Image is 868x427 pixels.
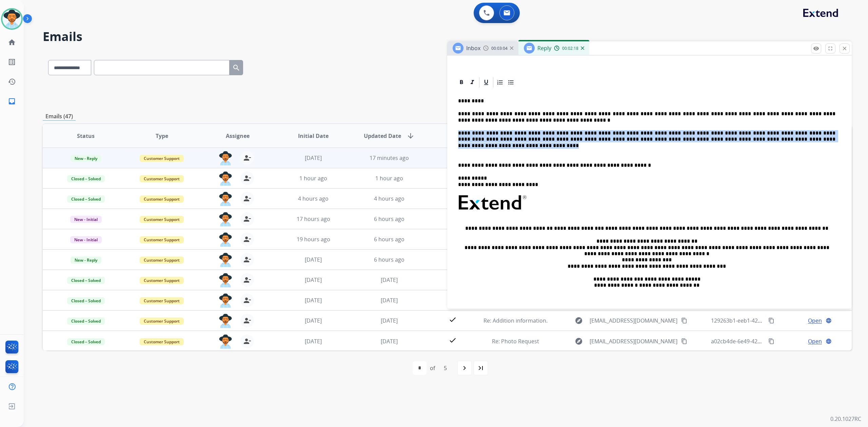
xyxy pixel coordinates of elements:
span: Closed – Solved [67,297,105,304]
span: [EMAIL_ADDRESS][DOMAIN_NAME] [590,337,677,345]
mat-icon: person_remove [243,195,251,203]
img: agent-avatar [219,192,232,206]
mat-icon: content_copy [768,318,774,324]
mat-icon: check [449,316,457,324]
span: Customer Support [140,196,184,203]
span: Open [808,317,822,325]
span: 19 hours ago [297,236,330,243]
span: Status [77,132,95,140]
img: agent-avatar [219,253,232,267]
mat-icon: inbox [8,97,16,105]
mat-icon: person_remove [243,276,251,284]
mat-icon: language [826,338,832,344]
mat-icon: navigate_next [460,364,469,372]
h2: Emails [43,30,852,43]
mat-icon: person_remove [243,256,251,264]
div: Italic [467,77,477,87]
span: Assignee [226,132,250,140]
span: 6 hours ago [374,236,405,243]
span: Updated Date [364,132,401,140]
span: 6 hours ago [374,256,405,263]
span: Customer Support [140,257,184,264]
span: 129263b1-eeb1-4207-832c-e77cfff00b4b [711,317,812,324]
mat-icon: remove_red_eye [813,45,819,52]
span: Open [808,337,822,345]
span: Closed – Solved [67,196,105,203]
span: [DATE] [305,256,322,263]
mat-icon: home [8,38,16,46]
mat-icon: explore [575,317,583,325]
span: New - Initial [70,216,102,223]
span: [DATE] [305,297,322,304]
div: 5 [438,361,452,375]
span: [DATE] [305,276,322,284]
span: [DATE] [305,338,322,345]
span: Customer Support [140,338,184,345]
span: 00:02:18 [562,46,578,51]
span: [DATE] [381,338,398,345]
mat-icon: list_alt [8,58,16,66]
mat-icon: person_remove [243,337,251,345]
div: Bold [456,77,467,87]
span: 1 hour ago [375,175,403,182]
div: of [430,364,435,372]
span: Closed – Solved [67,318,105,325]
mat-icon: person_remove [243,235,251,243]
mat-icon: person_remove [243,296,251,304]
mat-icon: search [232,64,240,72]
div: Bullet List [506,77,516,87]
span: [DATE] [381,297,398,304]
span: New - Reply [71,155,101,162]
span: 17 minutes ago [370,154,409,162]
img: agent-avatar [219,273,232,287]
img: agent-avatar [219,293,232,308]
span: Customer Support [140,175,184,182]
span: Reply [537,44,551,52]
img: agent-avatar [219,334,232,349]
span: [DATE] [305,317,322,324]
mat-icon: person_remove [243,317,251,325]
img: agent-avatar [219,232,232,247]
span: 6 hours ago [374,215,405,223]
mat-icon: arrow_downward [407,132,415,140]
span: 17 hours ago [297,215,330,223]
span: Customer Support [140,236,184,243]
span: [DATE] [381,276,398,284]
mat-icon: content_copy [681,338,687,344]
span: a02cb4de-6e49-42da-b6e2-589132d91b48 [711,338,817,345]
p: 0.20.1027RC [830,415,861,423]
div: Underline [481,77,491,87]
span: [EMAIL_ADDRESS][DOMAIN_NAME] [590,317,677,325]
mat-icon: content_copy [681,318,687,324]
span: Re: Addition information. [484,317,548,324]
mat-icon: person_remove [243,174,251,182]
mat-icon: last_page [477,364,485,372]
span: 4 hours ago [298,195,329,202]
span: Closed – Solved [67,338,105,345]
span: Type [156,132,168,140]
p: Emails (47) [43,112,76,121]
span: Initial Date [298,132,329,140]
img: agent-avatar [219,171,232,186]
img: agent-avatar [219,314,232,328]
mat-icon: person_remove [243,154,251,162]
img: agent-avatar [219,212,232,226]
span: New - Initial [70,236,102,243]
mat-icon: check [449,336,457,344]
mat-icon: explore [575,337,583,345]
div: Ordered List [495,77,505,87]
mat-icon: close [842,45,848,52]
span: Customer Support [140,216,184,223]
mat-icon: fullscreen [827,45,833,52]
mat-icon: history [8,78,16,86]
span: Closed – Solved [67,277,105,284]
span: New - Reply [71,257,101,264]
span: 00:03:04 [491,46,508,51]
img: avatar [2,9,21,28]
span: Inbox [466,44,480,52]
mat-icon: language [826,318,832,324]
span: Customer Support [140,155,184,162]
span: [DATE] [305,154,322,162]
span: [DATE] [381,317,398,324]
span: Closed – Solved [67,175,105,182]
